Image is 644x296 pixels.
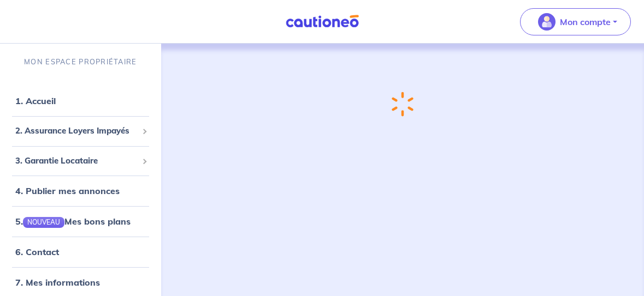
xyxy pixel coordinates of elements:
span: 3. Garantie Locataire [15,155,138,167]
p: MON ESPACE PROPRIÉTAIRE [24,57,137,67]
div: 5.NOUVEAUMes bons plans [4,210,157,232]
div: 3. Garantie Locataire [4,150,157,172]
div: 1. Accueil [4,90,157,112]
a: 1. Accueil [15,95,56,106]
div: 2. Assurance Loyers Impayés [4,120,157,142]
div: 4. Publier mes annonces [4,180,157,202]
img: illu_account_valid_menu.svg [538,13,556,31]
img: loading-spinner [391,91,414,117]
div: 6. Contact [4,241,157,263]
a: 7. Mes informations [15,277,100,288]
img: Cautioneo [281,15,363,28]
a: 5.NOUVEAUMes bons plans [15,216,131,227]
p: Mon compte [560,15,611,28]
div: 7. Mes informations [4,271,157,293]
button: illu_account_valid_menu.svgMon compte [520,8,631,35]
span: 2. Assurance Loyers Impayés [15,125,138,137]
a: 6. Contact [15,246,59,257]
a: 4. Publier mes annonces [15,185,120,196]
